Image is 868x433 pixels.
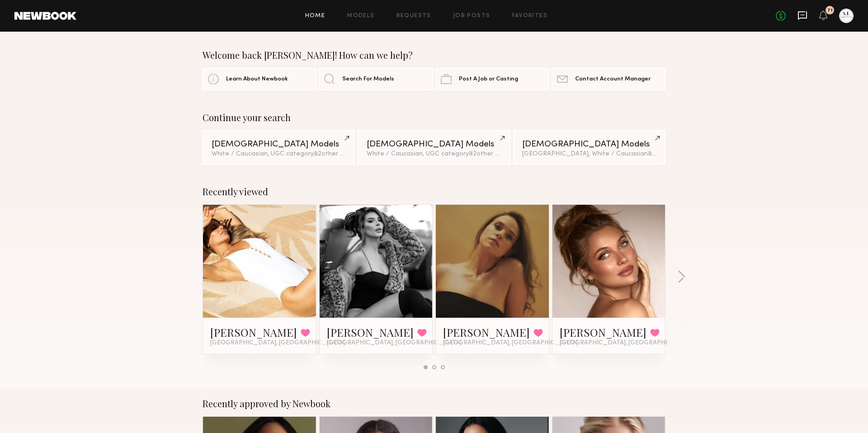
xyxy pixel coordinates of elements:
a: Home [305,13,325,19]
div: White / Caucasian, UGC category [212,151,346,157]
span: [GEOGRAPHIC_DATA], [GEOGRAPHIC_DATA] [210,339,345,347]
span: [GEOGRAPHIC_DATA], [GEOGRAPHIC_DATA] [327,339,462,347]
a: Post A Job or Casting [435,68,549,90]
a: [PERSON_NAME] [560,325,646,339]
a: Learn About Newbook [203,68,316,90]
a: Requests [396,13,431,19]
div: [DEMOGRAPHIC_DATA] Models [522,140,656,149]
a: [DEMOGRAPHIC_DATA] ModelsWhite / Caucasian, UGC category&2other filters [203,130,355,165]
a: [DEMOGRAPHIC_DATA] Models[GEOGRAPHIC_DATA], White / Caucasian&2other filters [513,130,665,165]
span: [GEOGRAPHIC_DATA], [GEOGRAPHIC_DATA] [443,339,578,347]
div: Welcome back [PERSON_NAME]! How can we help? [203,50,665,61]
div: Recently viewed [203,186,665,197]
div: White / Caucasian, UGC category [367,151,501,157]
div: Recently approved by Newbook [203,398,665,409]
a: Search For Models [319,68,433,90]
span: Post A Job or Casting [459,76,518,82]
div: 71 [827,8,833,13]
div: Continue your search [203,112,665,123]
span: [GEOGRAPHIC_DATA], [GEOGRAPHIC_DATA] [560,339,694,347]
div: [DEMOGRAPHIC_DATA] Models [367,140,501,149]
a: [PERSON_NAME] [443,325,530,339]
a: Contact Account Manager [552,68,665,90]
span: & 2 other filter s [469,151,512,157]
a: Models [347,13,374,19]
span: Search For Models [342,76,394,82]
div: [GEOGRAPHIC_DATA], White / Caucasian [522,151,656,157]
span: Learn About Newbook [226,76,288,82]
a: [DEMOGRAPHIC_DATA] ModelsWhite / Caucasian, UGC category&2other filters [358,130,510,165]
a: [PERSON_NAME] [210,325,297,339]
a: Job Posts [453,13,491,19]
div: [DEMOGRAPHIC_DATA] Models [212,140,346,149]
span: & 2 other filter s [648,151,691,157]
a: Favorites [512,13,547,19]
span: & 2 other filter s [314,151,357,157]
a: [PERSON_NAME] [327,325,414,339]
span: Contact Account Manager [575,76,651,82]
